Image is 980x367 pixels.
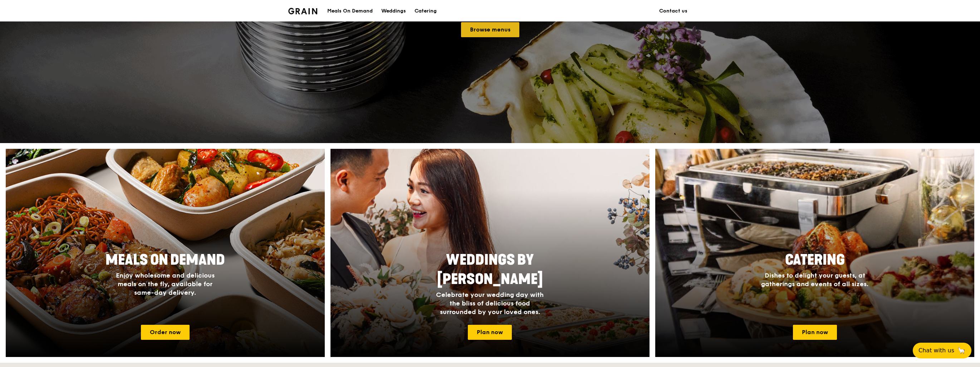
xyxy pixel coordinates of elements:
[288,8,317,14] img: Grain
[461,22,519,37] a: Browse menus
[655,0,692,22] a: Contact us
[918,346,954,355] span: Chat with us
[957,346,966,355] span: 🦙
[655,149,974,357] a: CateringDishes to delight your guests, at gatherings and events of all sizes.Plan now
[106,251,225,269] span: Meals On Demand
[410,0,441,22] a: Catering
[415,0,437,22] div: Catering
[655,149,974,357] img: catering-card.e1cfaf3e.jpg
[141,325,190,340] a: Order now
[6,149,325,357] img: meals-on-demand-card.d2b6f6db.png
[761,271,868,288] span: Dishes to delight your guests, at gatherings and events of all sizes.
[436,291,544,316] span: Celebrate your wedding day with the bliss of delicious food surrounded by your loved ones.
[913,343,971,358] button: Chat with us🦙
[381,0,406,22] div: Weddings
[377,0,410,22] a: Weddings
[330,149,650,357] a: Weddings by [PERSON_NAME]Celebrate your wedding day with the bliss of delicious food surrounded b...
[6,149,325,357] a: Meals On DemandEnjoy wholesome and delicious meals on the fly, available for same-day delivery.Or...
[793,325,837,340] a: Plan now
[327,0,373,22] div: Meals On Demand
[330,149,650,357] img: weddings-card.4f3003b8.jpg
[437,251,543,288] span: Weddings by [PERSON_NAME]
[468,325,512,340] a: Plan now
[785,251,845,269] span: Catering
[116,271,215,297] span: Enjoy wholesome and delicious meals on the fly, available for same-day delivery.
